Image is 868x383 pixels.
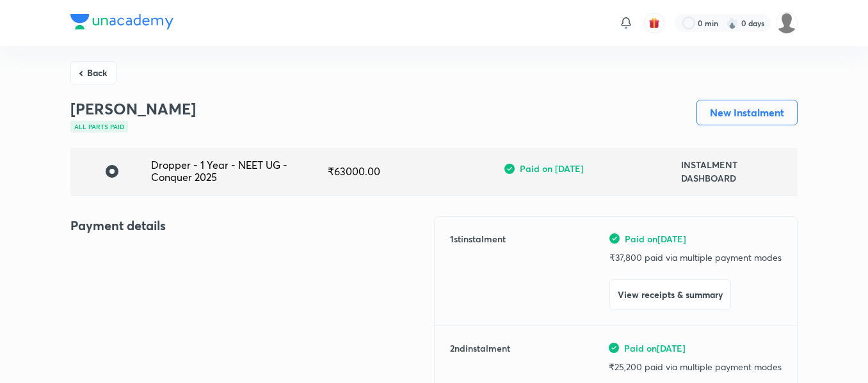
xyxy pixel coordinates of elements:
div: ₹ 63000.00 [328,166,504,177]
p: ₹ 25,200 paid via multiple payment modes [609,360,782,373]
button: View receipts & summary [609,279,731,310]
img: Company Logo [70,14,173,29]
button: New Instalment [696,100,798,125]
img: streak [726,17,739,29]
img: green-tick [504,164,515,174]
h3: [PERSON_NAME] [70,100,196,118]
img: Devadarshan M [776,12,798,34]
a: Company Logo [70,14,173,33]
img: green-tick [609,233,620,244]
h4: Payment details [70,216,434,235]
button: avatar [644,13,664,33]
h6: INSTALMENT DASHBOARD [681,158,787,185]
img: avatar [648,17,660,29]
img: green-tick [609,343,619,353]
span: Paid on [DATE] [520,162,584,175]
button: Back [70,61,117,84]
p: ₹ 37,800 paid via multiple payment modes [609,251,782,264]
span: Paid on [DATE] [625,232,686,246]
h6: 1 st instalment [450,232,506,310]
span: Paid on [DATE] [624,341,686,355]
div: Dropper - 1 Year - NEET UG - Conquer 2025 [151,159,328,183]
div: All parts paid [70,121,128,132]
